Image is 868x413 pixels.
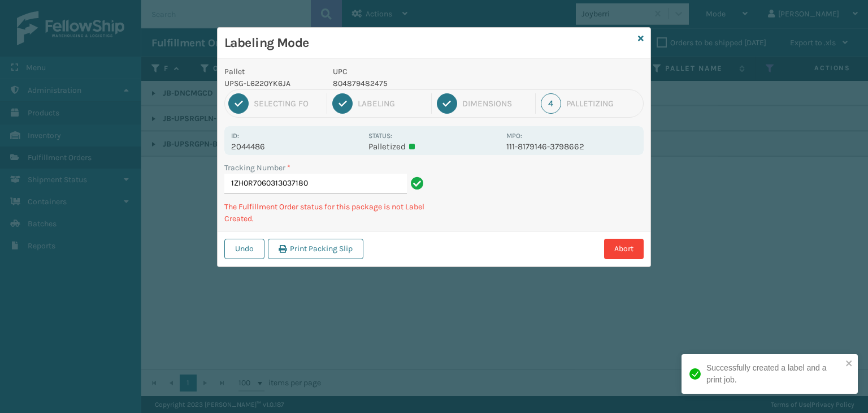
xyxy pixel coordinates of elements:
[228,93,249,114] div: 1
[462,98,530,109] div: Dimensions
[333,78,500,89] p: 804879482475
[358,98,426,109] div: Labeling
[368,141,499,152] p: Palletized
[254,98,322,109] div: Selecting FO
[224,201,427,225] p: The Fulfillment Order status for this package is not Label Created.
[332,93,353,114] div: 2
[224,35,633,51] h3: Labeling Mode
[224,239,264,259] button: Undo
[506,141,637,152] p: 111-8179146-3798662
[224,162,290,174] label: Tracking Number
[231,141,362,152] p: 2044486
[604,239,644,259] button: Abort
[224,78,319,89] p: UPSG-L6220YK6JA
[224,66,319,78] p: Pallet
[706,362,842,386] div: Successfully created a label and a print job.
[566,98,640,109] div: Palletizing
[268,239,363,259] button: Print Packing Slip
[541,93,561,114] div: 4
[333,66,500,78] p: UPC
[231,132,239,140] label: Id:
[368,132,392,140] label: Status:
[506,132,522,140] label: MPO:
[845,359,853,369] button: close
[437,93,457,114] div: 3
